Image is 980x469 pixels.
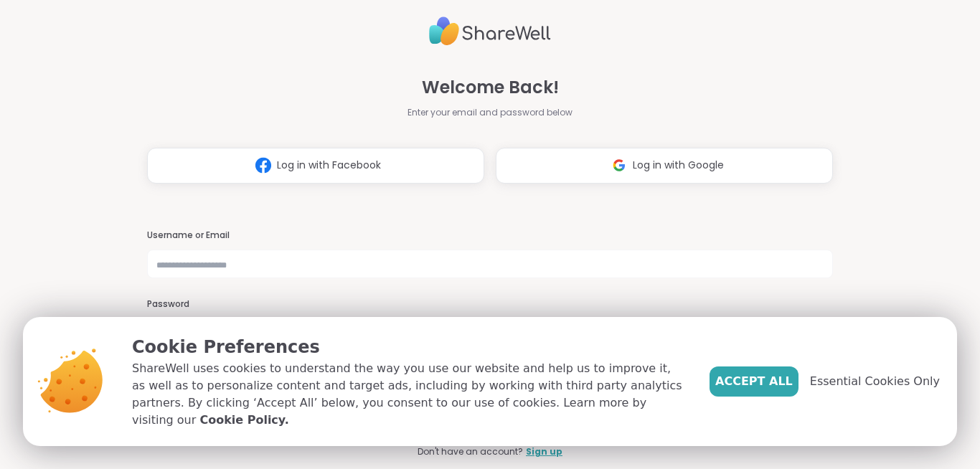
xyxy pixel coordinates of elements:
img: ShareWell Logo [429,11,551,52]
img: ShareWell Logomark [606,152,633,179]
button: Log in with Facebook [147,148,484,184]
span: Essential Cookies Only [810,373,940,390]
span: Accept All [715,373,793,390]
h3: Username or Email [147,229,833,242]
h3: Password [147,298,833,311]
p: Cookie Preferences [132,334,687,360]
img: ShareWell Logomark [250,152,277,179]
a: Sign up [526,445,562,458]
span: Log in with Facebook [277,158,381,173]
p: ShareWell uses cookies to understand the way you use our website and help us to improve it, as we... [132,360,687,429]
span: Welcome Back! [422,75,559,100]
button: Log in with Google [496,148,833,184]
span: Don't have an account? [418,445,523,458]
button: Accept All [710,366,798,397]
a: Cookie Policy. [199,412,288,429]
span: Enter your email and password below [407,106,573,119]
span: Log in with Google [633,158,724,173]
